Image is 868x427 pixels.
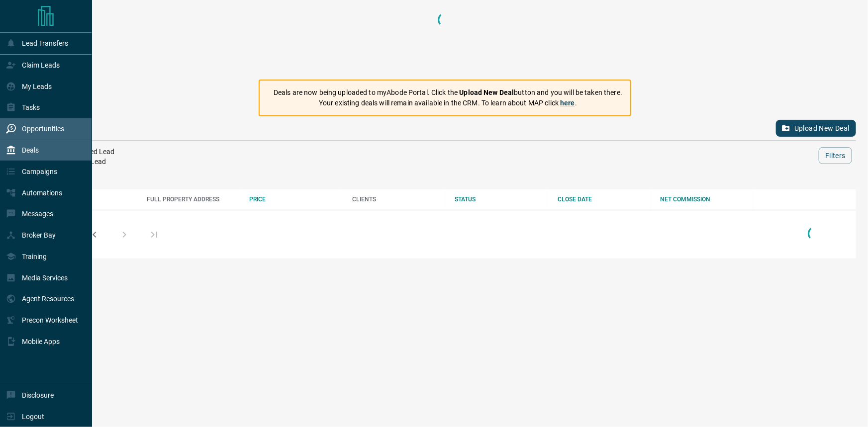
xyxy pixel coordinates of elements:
div: FULL PROPERTY ADDRESS [147,196,240,203]
div: Loading [435,10,455,70]
strong: Upload New Deal [460,88,514,96]
div: PRICE [249,196,342,203]
button: Filters [819,147,852,164]
p: Your existing deals will remain available in the CRM. To learn about MAP click . [274,98,622,108]
div: CLIENTS [352,196,445,203]
button: Upload New Deal [776,120,856,137]
p: Deals are now being uploaded to myAbode Portal. Click the button and you will be taken there. [274,87,622,98]
div: NET COMMISSION [661,196,754,203]
div: CLOSE DATE [558,196,651,203]
div: STATUS [455,196,548,203]
div: Loading [805,224,825,245]
a: here [560,99,575,107]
